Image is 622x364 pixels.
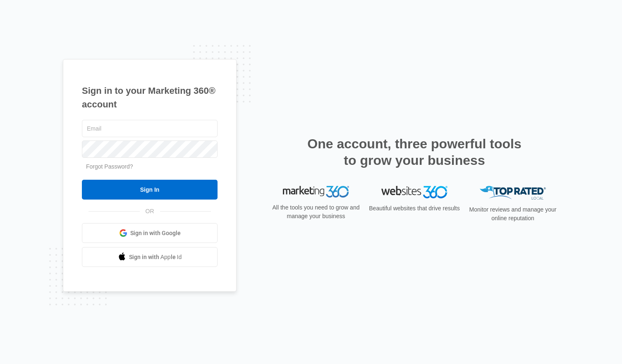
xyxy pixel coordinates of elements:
[305,136,524,169] h2: One account, three powerful tools to grow your business
[82,180,218,200] input: Sign In
[82,223,218,243] a: Sign in with Google
[86,163,133,170] a: Forgot Password?
[283,186,349,197] img: Marketing 360
[480,186,546,200] img: Top Rated Local
[82,247,218,267] a: Sign in with Apple Id
[381,186,447,198] img: Websites 360
[270,203,362,221] p: All the tools you need to grow and manage your business
[82,84,218,111] h1: Sign in to your Marketing 360® account
[466,205,559,223] p: Monitor reviews and manage your online reputation
[129,253,182,262] span: Sign in with Apple Id
[82,120,218,137] input: Email
[140,207,160,216] span: OR
[130,229,181,238] span: Sign in with Google
[368,204,461,213] p: Beautiful websites that drive results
